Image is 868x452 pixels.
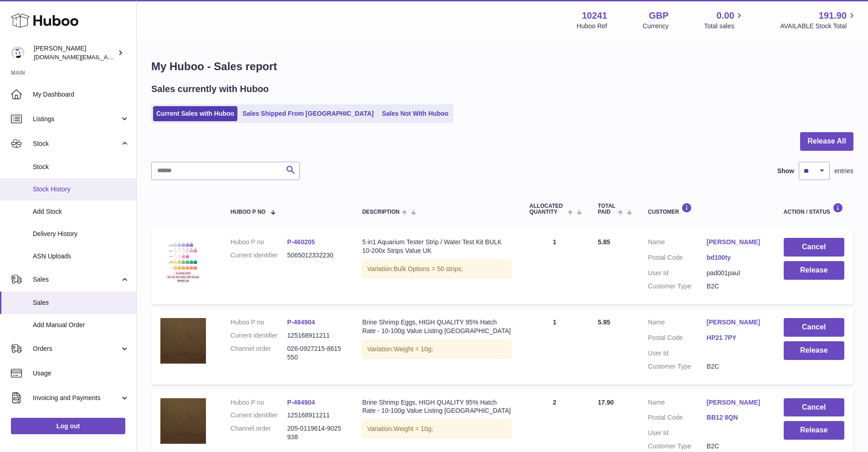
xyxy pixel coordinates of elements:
[287,331,344,340] dd: 125168911211
[598,318,610,326] span: 5.95
[33,252,129,261] span: ASN Uploads
[33,321,129,329] span: Add Manual Order
[780,22,857,31] span: AVAILABLE Stock Total
[394,345,433,353] span: Weight = 10g;
[777,167,794,175] label: Show
[11,418,125,434] a: Log out
[598,399,614,406] span: 17.90
[160,318,206,364] img: $_57.JPG
[231,318,288,327] dt: Huboo P no
[704,22,745,31] span: Total sales
[362,238,511,255] div: 5 in1 Aquarium Tester Strip / Water Test Kit BULK 10-200x Strips Value UK
[707,282,765,291] dd: B2C
[362,260,511,278] div: Variation:
[287,344,344,362] dd: 026-0927215-8615550
[704,10,745,31] a: 0.00 Total sales
[231,209,266,215] span: Huboo P no
[362,420,511,438] div: Variation:
[362,318,511,335] div: Brine Shrimp Eggs, HIGH QUALITY 95% Hatch Rate - 10-100g Value Listing [GEOGRAPHIC_DATA]
[362,340,511,359] div: Variation:
[648,413,707,424] dt: Postal Code
[33,275,120,284] span: Sales
[287,411,344,420] dd: 125168911211
[598,203,616,215] span: Total paid
[33,139,120,148] span: Stock
[33,230,129,238] span: Delivery History
[34,44,116,62] div: [PERSON_NAME]
[362,209,400,215] span: Description
[780,10,857,31] a: 191.90 AVAILABLE Stock Total
[33,207,129,216] span: Add Stock
[151,59,853,74] h1: My Huboo - Sales report
[834,167,853,175] span: entries
[520,229,589,304] td: 1
[231,424,288,442] dt: Channel order
[33,394,120,402] span: Invoicing and Payments
[784,238,844,257] button: Cancel
[784,318,844,337] button: Cancel
[33,298,129,307] span: Sales
[707,398,765,407] a: [PERSON_NAME]
[648,334,707,344] dt: Postal Code
[151,83,269,95] h2: Sales currently with Huboo
[287,424,344,442] dd: 205-0119614-9025938
[394,265,463,272] span: Bulk Options = 50 strips;
[707,362,765,371] dd: B2C
[362,398,511,416] div: Brine Shrimp Eggs, HIGH QUALITY 95% Hatch Rate - 10-100g Value Listing [GEOGRAPHIC_DATA]
[649,10,668,22] strong: GBP
[33,369,129,378] span: Usage
[231,344,288,362] dt: Channel order
[648,349,707,358] dt: User Id
[379,106,452,121] a: Sales Not With Huboo
[11,46,25,60] img: londonaquatics.online@gmail.com
[648,429,707,437] dt: User Id
[648,238,707,249] dt: Name
[648,203,765,215] div: Customer
[160,398,206,444] img: $_57.JPG
[717,10,734,22] span: 0.00
[819,10,847,22] span: 191.90
[648,318,707,329] dt: Name
[33,90,129,99] span: My Dashboard
[707,413,765,422] a: BB12 8QN
[287,399,315,406] a: P-494904
[707,269,765,277] dd: pad001paul
[648,253,707,264] dt: Postal Code
[287,318,315,326] a: P-494904
[231,251,288,260] dt: Current identifier
[33,185,129,194] span: Stock History
[648,269,707,277] dt: User Id
[231,331,288,340] dt: Current identifier
[231,238,288,247] dt: Huboo P no
[643,22,669,31] div: Currency
[707,253,765,262] a: bd100ty
[520,309,589,385] td: 1
[577,22,607,31] div: Huboo Ref
[33,115,120,123] span: Listings
[648,442,707,451] dt: Customer Type
[648,398,707,409] dt: Name
[707,442,765,451] dd: B2C
[153,106,237,121] a: Current Sales with Huboo
[707,334,765,342] a: HP21 7PY
[582,10,607,22] strong: 10241
[287,251,344,260] dd: 5065012332230
[784,341,844,360] button: Release
[648,282,707,291] dt: Customer Type
[34,53,181,61] span: [DOMAIN_NAME][EMAIL_ADDRESS][DOMAIN_NAME]
[800,132,853,151] button: Release All
[231,398,288,407] dt: Huboo P no
[287,238,315,246] a: P-460205
[160,238,206,283] img: $_57.PNG
[648,362,707,371] dt: Customer Type
[707,238,765,247] a: [PERSON_NAME]
[784,261,844,280] button: Release
[784,421,844,440] button: Release
[239,106,377,121] a: Sales Shipped From [GEOGRAPHIC_DATA]
[33,163,129,171] span: Stock
[784,398,844,417] button: Cancel
[707,318,765,327] a: [PERSON_NAME]
[231,411,288,420] dt: Current identifier
[394,425,433,432] span: Weight = 10g;
[33,344,120,353] span: Orders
